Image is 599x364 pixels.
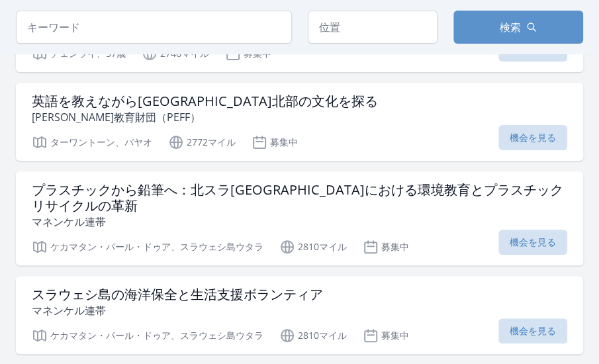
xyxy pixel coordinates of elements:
[50,240,263,253] font: ケカマタン・パール・ドゥア、スラウェシ島ウタラ
[16,171,583,265] a: プラスチックから鉛筆へ：北スラ[GEOGRAPHIC_DATA]における環境教育とプラスチックリサイクルの革新 マネンケル連帯 ケカマタン・パール・ドゥア、スラウェシ島ウタラ 2810マイル 募...
[50,136,152,148] font: ターワントーン、パヤオ
[381,240,409,253] font: 募集中
[298,329,347,341] font: 2810マイル
[32,285,323,303] font: スラウェシ島の海洋保全と生活支援ボランティア
[16,11,292,44] input: キーワード
[32,214,106,229] font: マネンケル連帯
[510,236,556,248] font: 機会を見る
[510,324,556,337] font: 機会を見る
[187,136,236,148] font: 2772マイル
[32,303,106,318] font: マネンケル連帯
[32,110,201,124] font: [PERSON_NAME]教育財団（PEFF）
[453,11,583,44] button: 検索
[50,329,263,341] font: ケカマタン・パール・ドゥア、スラウェシ島ウタラ
[298,240,347,253] font: 2810マイル
[308,11,438,44] input: 位置
[16,276,583,354] a: スラウェシ島の海洋保全と生活支援ボランティア マネンケル連帯 ケカマタン・パール・ドゥア、スラウェシ島ウタラ 2810マイル 募集中 機会を見る
[16,83,583,161] a: 英語を教えながら[GEOGRAPHIC_DATA]北部の文化を探る [PERSON_NAME]教育財団（PEFF） ターワントーン、パヤオ 2772マイル 募集中 機会を見る
[32,181,563,214] font: プラスチックから鉛筆へ：北スラ[GEOGRAPHIC_DATA]における環境教育とプラスチックリサイクルの革新
[381,329,409,341] font: 募集中
[270,136,298,148] font: 募集中
[500,20,521,34] font: 検索
[32,92,378,110] font: 英語を教えながら[GEOGRAPHIC_DATA]北部の文化を探る
[510,131,556,144] font: 機会を見る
